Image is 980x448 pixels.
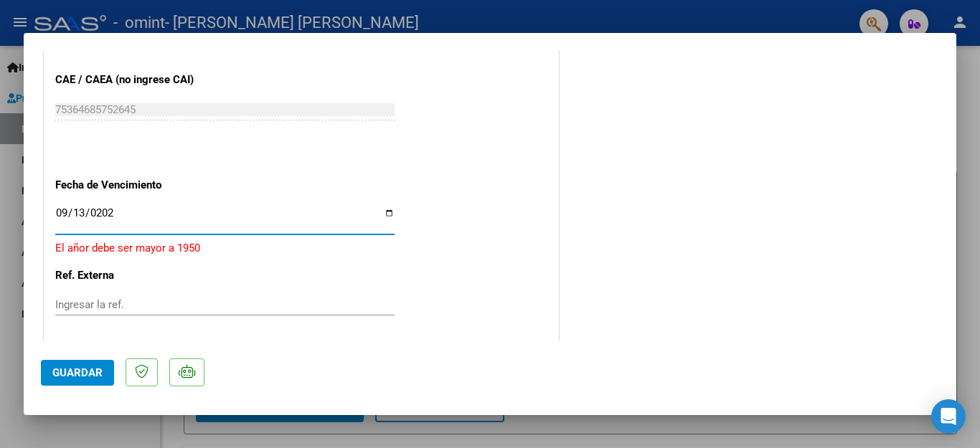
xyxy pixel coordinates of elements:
[41,360,114,386] button: Guardar
[55,267,203,284] p: Ref. Externa
[55,177,203,194] p: Fecha de Vencimiento
[931,399,966,434] div: Open Intercom Messenger
[52,366,103,379] span: Guardar
[55,340,203,356] p: N° Liquidación
[55,240,547,257] p: El añor debe ser mayor a 1950
[55,72,203,88] p: CAE / CAEA (no ingrese CAI)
